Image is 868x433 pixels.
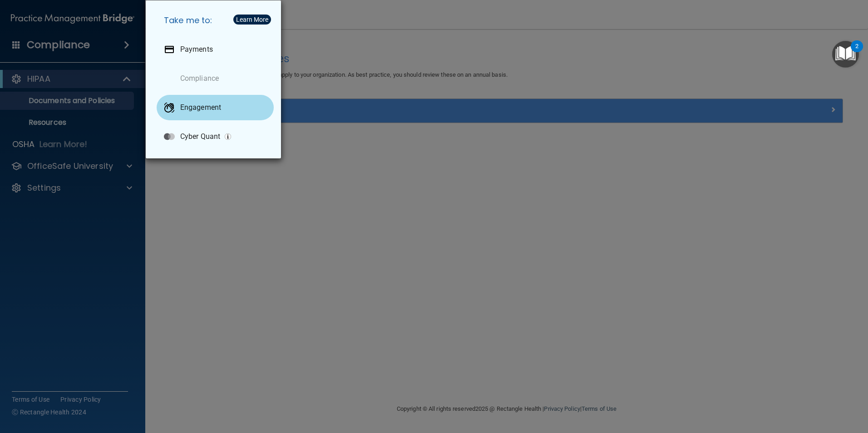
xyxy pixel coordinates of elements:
[180,103,221,112] p: Engagement
[236,16,268,23] div: Learn More
[157,37,274,62] a: Payments
[855,46,858,58] div: 2
[832,41,859,68] button: Open Resource Center, 2 new notifications
[180,132,220,141] p: Cyber Quant
[157,124,274,149] a: Cyber Quant
[157,8,274,33] h5: Take me to:
[233,15,271,25] button: Learn More
[180,45,213,54] p: Payments
[157,95,274,120] a: Engagement
[157,66,274,91] a: Compliance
